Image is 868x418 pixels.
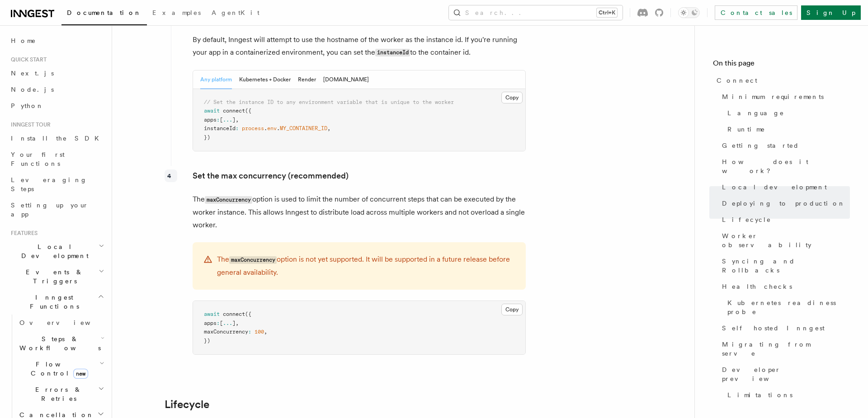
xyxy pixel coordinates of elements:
code: maxConcurrency [205,196,252,204]
span: process [242,125,264,132]
button: Flow Controlnew [16,356,106,381]
span: : [217,320,220,326]
a: Limitations [724,387,850,403]
span: : [236,125,239,132]
code: maxConcurrency [229,256,277,264]
kbd: Ctrl+K [597,8,617,17]
button: [DOMAIN_NAME] [323,70,369,89]
span: Examples [152,9,201,16]
a: Getting started [718,137,850,154]
p: Set the max concurrency (recommended) [193,169,526,182]
span: Kubernetes readiness probe [727,298,850,316]
span: Leveraging Steps [11,176,87,193]
span: Minimum requirements [722,92,824,101]
button: Inngest Functions [7,289,106,315]
span: new [73,369,88,379]
button: Events & Triggers [7,264,106,289]
span: ... [223,320,232,326]
span: env [267,125,277,132]
span: apps [204,320,217,326]
span: ({ [245,311,251,317]
span: Flow Control [16,360,99,378]
span: Limitations [727,390,793,399]
span: Connect [717,76,757,85]
span: // Set the instance ID to any environment variable that is unique to the worker [204,99,454,105]
span: }) [204,338,210,344]
span: , [236,117,239,123]
button: Search...Ctrl+K [449,5,623,20]
a: Your first Functions [7,146,106,172]
span: Overview [19,319,113,326]
span: . [264,125,267,132]
span: , [236,320,239,326]
a: Sign Up [801,5,861,20]
span: await [204,108,220,114]
button: Toggle dark mode [678,7,700,18]
a: AgentKit [206,3,265,24]
span: Documentation [67,9,142,16]
span: Features [7,230,38,237]
span: , [264,329,267,335]
span: Home [11,36,36,45]
div: 4 [165,169,177,182]
a: Documentation [61,3,147,25]
span: Next.js [11,70,54,77]
span: Your first Functions [11,151,65,167]
button: Any platform [200,70,232,89]
span: Migrating from serve [722,340,850,358]
span: : [248,329,251,335]
span: ] [232,320,236,326]
span: Setting up your app [11,202,89,218]
span: Lifecycle [722,215,771,224]
button: Kubernetes + Docker [239,70,291,89]
span: apps [204,117,217,123]
span: ({ [245,108,251,114]
a: Lifecycle [718,211,850,228]
a: Connect [713,72,850,89]
p: The option is used to limit the number of concurrent steps that can be executed by the worker ins... [193,193,526,231]
a: Deploying to production [718,195,850,211]
span: Quick start [7,56,47,63]
a: Syncing and Rollbacks [718,253,850,278]
a: Runtime [724,121,850,137]
span: instanceId [204,125,236,132]
span: connect [223,311,245,317]
span: Syncing and Rollbacks [722,257,850,275]
a: Home [7,33,106,49]
span: Local Development [7,242,99,260]
button: Local Development [7,239,106,264]
span: }) [204,134,210,141]
a: Node.js [7,81,106,98]
span: How does it work? [722,157,850,175]
span: Getting started [722,141,799,150]
span: , [327,125,330,132]
span: : [217,117,220,123]
span: [ [220,117,223,123]
span: Inngest tour [7,121,51,128]
a: Self hosted Inngest [718,320,850,336]
a: Worker observability [718,228,850,253]
span: Errors & Retries [16,385,98,403]
span: . [277,125,280,132]
span: Developer preview [722,365,850,383]
span: maxConcurrency [204,329,248,335]
span: Runtime [727,125,765,134]
span: Health checks [722,282,792,291]
a: Language [724,105,850,121]
a: Install the SDK [7,130,106,146]
a: How does it work? [718,154,850,179]
span: Node.js [11,86,54,93]
span: 100 [255,329,264,335]
a: Next.js [7,65,106,81]
button: Errors & Retries [16,381,106,407]
span: AgentKit [212,9,259,16]
a: Migrating from serve [718,336,850,362]
span: MY_CONTAINER_ID [280,125,327,132]
button: Steps & Workflows [16,331,106,356]
button: Copy [501,304,523,315]
a: Leveraging Steps [7,172,106,197]
button: Copy [501,92,523,103]
code: instanceId [375,49,410,56]
span: Language [727,108,784,117]
a: Minimum requirements [718,89,850,105]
